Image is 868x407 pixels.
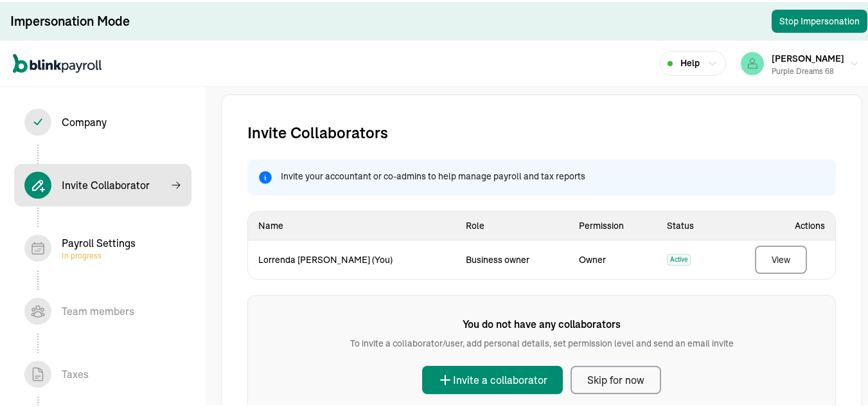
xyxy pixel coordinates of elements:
[720,210,835,239] th: Actions
[62,113,107,128] div: Company
[350,335,734,348] p: To invite a collaborator/user, add personal details, set permission level and send an email invite
[587,370,644,386] div: Skip for now
[10,10,130,28] div: Impersonation Mode
[571,364,661,392] button: Skip for now
[248,210,456,239] th: Name
[579,252,606,264] span: Owner
[14,162,191,204] span: Invite Collaborator
[772,51,844,62] span: [PERSON_NAME]
[281,168,585,181] span: Invite your accountant or co-admins to help manage payroll and tax reports
[247,119,388,142] h1: Invite Collaborators
[680,55,700,68] span: Help
[463,314,621,330] h6: You do not have any collaborators
[657,210,720,239] th: Status
[772,8,867,31] button: Stop Impersonation
[755,244,807,272] button: View
[62,233,136,259] div: Payroll Settings
[667,252,691,264] span: Active
[13,43,102,80] nav: Global
[62,302,134,317] div: Team members
[62,249,136,259] span: In progress
[772,64,844,75] div: Purple Dreams 68
[438,370,547,386] div: Invite a collaborator
[62,365,89,380] div: Taxes
[14,351,191,393] span: Taxes
[14,99,191,141] span: Company
[14,288,191,330] span: Team members
[14,225,191,267] span: Payroll SettingsIn progress
[248,239,456,278] td: Lorrenda [PERSON_NAME] (You)
[422,364,563,392] button: Invite a collaborator
[62,176,150,191] div: Invite Collaborator
[569,210,657,239] th: Permission
[456,210,569,239] th: Role
[772,251,790,264] div: View
[736,46,865,78] button: [PERSON_NAME]Purple Dreams 68
[659,49,726,74] button: Help
[466,252,529,264] span: Business owner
